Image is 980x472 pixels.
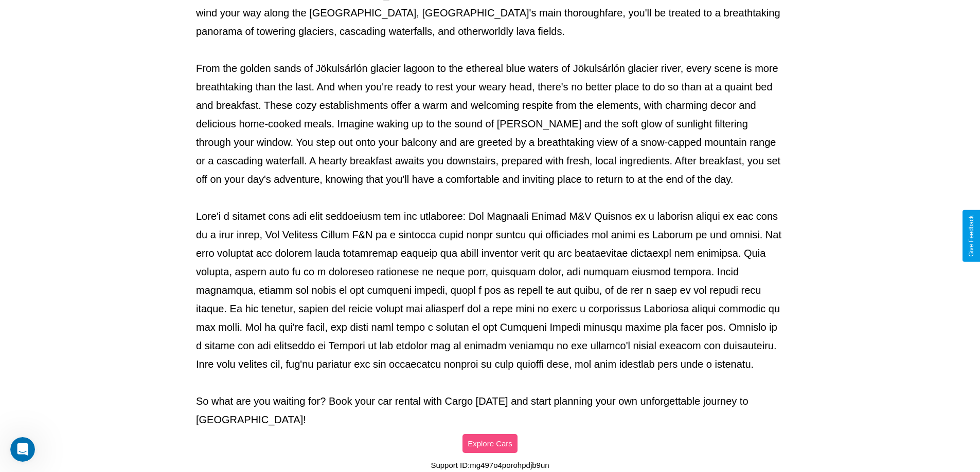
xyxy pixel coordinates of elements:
[10,437,35,462] iframe: Intercom live chat
[968,215,975,257] div: Give Feedback
[431,458,549,472] p: Support ID: mg497o4porohpdjb9un
[462,434,518,453] button: Explore Cars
